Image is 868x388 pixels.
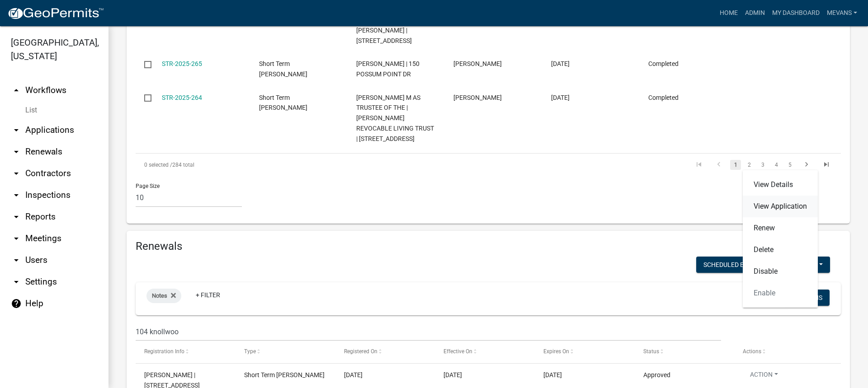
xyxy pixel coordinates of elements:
a: 4 [771,160,782,170]
li: page 4 [769,157,783,173]
datatable-header-cell: Registered On [335,341,435,363]
span: BRITTANY EDWARDS | 150 POSSUM POINT DR [356,60,420,78]
span: Short Term Rental Registration [244,371,325,379]
a: STR-2025-264 [162,94,202,101]
span: 0 selected / [144,162,172,168]
span: 12/31/2025 [543,371,562,379]
i: arrow_drop_down [11,211,22,222]
h4: Renewals [136,240,841,253]
a: Renew [743,217,818,239]
span: Short Term Rental Registration [259,60,307,78]
a: 1 [730,160,741,170]
span: Approved [643,371,670,379]
datatable-header-cell: Actions [734,341,834,363]
li: page 1 [729,157,742,173]
span: Registration Info [144,348,184,355]
span: Short Term Rental Registration [259,94,307,112]
span: Actions [743,348,761,355]
div: Action [743,170,818,308]
span: Type [244,348,256,355]
span: RERUCHA JACQUIE M AS TRUSTEE OF THE | JACQUIE M RERUCHA REVOCABLE LIVING TRUST | 115 CEDAR COVE DR [356,94,434,142]
a: View Application [743,196,818,217]
span: Brittany Edwards [453,60,502,67]
span: Jacquie M Rerucha [453,94,502,101]
i: help [11,298,22,309]
i: arrow_drop_down [11,168,22,179]
a: 2 [744,160,755,170]
i: arrow_drop_down [11,146,22,157]
span: Effective On [443,348,472,355]
datatable-header-cell: Effective On [435,341,535,363]
span: 2/4/2025 [344,371,363,379]
datatable-header-cell: Expires On [535,341,635,363]
button: Scheduled Exports [696,257,780,273]
span: Registered On [344,348,377,355]
a: Delete [743,239,818,261]
a: 5 [784,160,795,170]
a: go to next page [798,160,815,170]
i: arrow_drop_up [11,85,22,96]
span: Completed [648,60,679,67]
i: arrow_drop_down [11,255,22,266]
span: Completed [648,94,679,101]
li: page 2 [742,157,756,173]
a: go to previous page [710,160,727,170]
i: arrow_drop_down [11,276,22,287]
datatable-header-cell: Type [236,341,335,363]
span: Notes [152,292,167,299]
input: Search for renewals [136,323,721,341]
a: View Details [743,174,818,196]
datatable-header-cell: Registration Info [136,341,236,363]
a: STR-2025-265 [162,60,202,67]
span: 08/17/2025 [551,60,570,67]
span: Expires On [543,348,569,355]
div: 284 total [136,154,414,176]
i: arrow_drop_down [11,190,22,201]
span: Status [643,348,659,355]
span: 08/15/2025 [551,94,570,101]
a: Disable [743,261,818,282]
a: Admin [741,5,769,22]
a: go to first page [690,160,708,170]
i: arrow_drop_down [11,125,22,136]
a: Mevans [823,5,861,22]
span: 3/24/2025 [443,371,462,379]
button: Action [743,370,785,383]
i: arrow_drop_down [11,233,22,244]
a: My Dashboard [769,5,823,22]
datatable-header-cell: Status [635,341,735,363]
a: + Filter [189,287,227,303]
li: page 5 [783,157,797,173]
li: page 3 [756,157,769,173]
a: go to last page [818,160,835,170]
a: 3 [757,160,768,170]
a: Home [716,5,741,22]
